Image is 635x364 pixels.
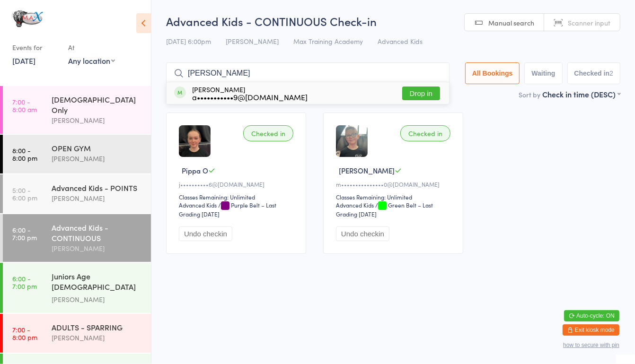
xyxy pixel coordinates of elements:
div: Juniors Age [DEMOGRAPHIC_DATA] STRENGTH & CONDITIONING [52,271,143,294]
button: All Bookings [465,62,520,84]
h2: Advanced Kids - CONTINUOUS Check-in [166,13,620,29]
div: Classes Remaining: Unlimited [336,193,453,201]
time: 6:00 - 7:00 pm [12,275,37,290]
span: Advanced Kids [378,36,423,46]
span: Manual search [488,18,534,27]
button: Undo checkin [336,226,389,241]
input: Search [166,62,450,84]
div: At [68,40,115,55]
time: 7:00 - 8:00 pm [12,326,37,341]
div: Any location [68,55,115,66]
div: a•••••••••••9@[DOMAIN_NAME] [192,93,308,101]
a: 7:00 -8:00 pmADULTS - SPARRING[PERSON_NAME] [3,314,151,353]
div: OPEN GYM [52,143,143,153]
div: Advanced Kids - POINTS [52,182,143,193]
div: [PERSON_NAME] [52,153,143,164]
div: ADULTS - SPARRING [52,322,143,332]
img: MAX Training Academy Ltd [9,7,45,30]
div: [PERSON_NAME] [52,115,143,126]
div: Events for [12,40,59,55]
div: Classes Remaining: Unlimited [179,193,296,201]
div: Advanced Kids [179,201,217,209]
a: 6:00 -7:00 pmAdvanced Kids - CONTINUOUS[PERSON_NAME] [3,214,151,262]
time: 5:00 - 6:00 pm [12,186,37,201]
div: Checked in [400,125,450,141]
div: 2 [609,69,613,77]
span: Max Training Academy [293,36,363,46]
div: [PERSON_NAME] [52,193,143,204]
div: [PERSON_NAME] [52,243,143,254]
div: m•••••••••••••••0@[DOMAIN_NAME] [336,180,453,188]
span: [PERSON_NAME] [226,36,279,46]
span: Scanner input [568,18,610,27]
button: Drop in [402,87,440,100]
div: Advanced Kids - CONTINUOUS [52,222,143,243]
span: Pippa O [182,165,208,175]
div: j••••••••••6@[DOMAIN_NAME] [179,180,296,188]
div: Check in time (DESC) [542,89,620,99]
button: Checked in2 [567,62,621,84]
label: Sort by [519,90,540,99]
div: [DEMOGRAPHIC_DATA] Only [52,94,143,115]
a: 6:00 -7:00 pmJuniors Age [DEMOGRAPHIC_DATA] STRENGTH & CONDITIONING[PERSON_NAME] [3,263,151,313]
img: image1709376727.png [336,125,368,157]
div: Advanced Kids [336,201,374,209]
a: [DATE] [12,55,35,66]
a: 7:00 -8:00 am[DEMOGRAPHIC_DATA] Only[PERSON_NAME] [3,86,151,134]
time: 8:00 - 8:00 pm [12,147,37,162]
button: Exit kiosk mode [563,324,619,336]
time: 7:00 - 8:00 am [12,98,37,113]
button: how to secure with pin [563,342,619,348]
button: Auto-cycle: ON [564,310,619,321]
time: 6:00 - 7:00 pm [12,226,37,241]
span: [DATE] 6:00pm [166,36,211,46]
div: [PERSON_NAME] [52,332,143,343]
button: Undo checkin [179,226,232,241]
button: Waiting [524,62,562,84]
img: image1711562799.png [179,125,211,157]
div: [PERSON_NAME] [52,294,143,305]
span: [PERSON_NAME] [339,165,395,175]
a: 5:00 -6:00 pmAdvanced Kids - POINTS[PERSON_NAME] [3,174,151,213]
div: Checked in [243,125,293,141]
a: 8:00 -8:00 pmOPEN GYM[PERSON_NAME] [3,135,151,173]
div: [PERSON_NAME] [192,86,308,101]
